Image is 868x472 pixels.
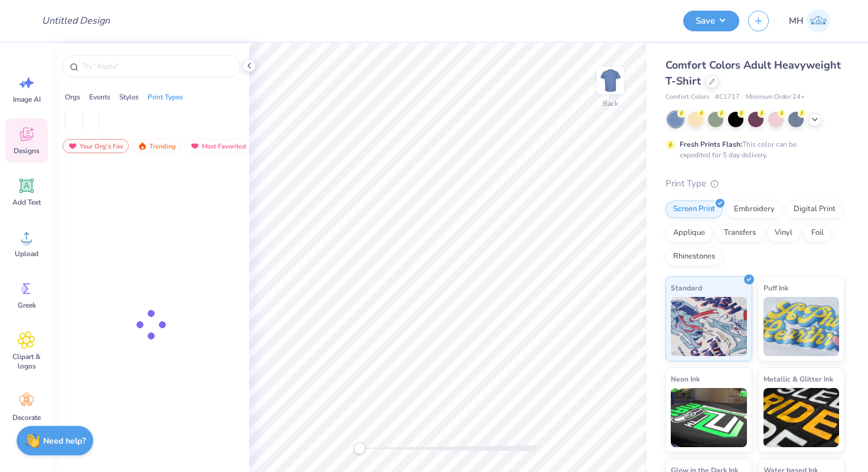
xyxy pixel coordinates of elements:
[68,142,77,150] img: most_fav.gif
[65,92,80,102] div: Orgs
[671,373,700,385] span: Neon Ink
[185,139,252,153] div: Most Favorited
[138,142,147,150] img: trending.gif
[763,282,788,294] span: Puff Ink
[665,177,844,190] div: Print Type
[715,92,740,102] span: # C1717
[665,248,723,266] div: Rhinestones
[786,201,843,218] div: Digital Print
[132,139,181,153] div: Trending
[354,442,366,454] div: Accessibility label
[683,11,739,31] button: Save
[7,352,46,371] span: Clipart & logos
[63,139,129,153] div: Your Org's Fav
[12,413,41,422] span: Decorate
[804,224,831,242] div: Foil
[119,92,139,102] div: Styles
[665,58,841,88] span: Comfort Colors Adult Heavyweight T-Shirt
[18,300,36,310] span: Greek
[767,224,800,242] div: Vinyl
[784,9,836,33] a: MH
[726,201,782,218] div: Embroidery
[599,69,622,92] img: Back
[81,60,233,72] input: Try "Alpha"
[789,14,804,28] span: MH
[671,282,702,294] span: Standard
[807,9,830,33] img: Mitra Hegde
[763,297,840,356] img: Puff Ink
[680,140,742,149] strong: Fresh Prints Flash:
[763,388,840,447] img: Metallic & Glitter Ink
[671,388,747,447] img: Neon Ink
[12,198,41,207] span: Add Text
[43,435,86,447] strong: Need help?
[190,142,200,150] img: most_fav.gif
[32,9,119,33] input: Untitled Design
[665,224,713,242] div: Applique
[89,92,110,102] div: Events
[148,92,183,102] div: Print Types
[15,249,38,258] span: Upload
[680,139,825,160] div: This color can be expedited for 5 day delivery.
[746,92,805,102] span: Minimum Order: 24 +
[14,146,40,156] span: Designs
[603,98,618,109] div: Back
[665,92,709,102] span: Comfort Colors
[13,95,41,104] span: Image AI
[671,297,747,356] img: Standard
[665,201,723,218] div: Screen Print
[763,373,833,385] span: Metallic & Glitter Ink
[716,224,763,242] div: Transfers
